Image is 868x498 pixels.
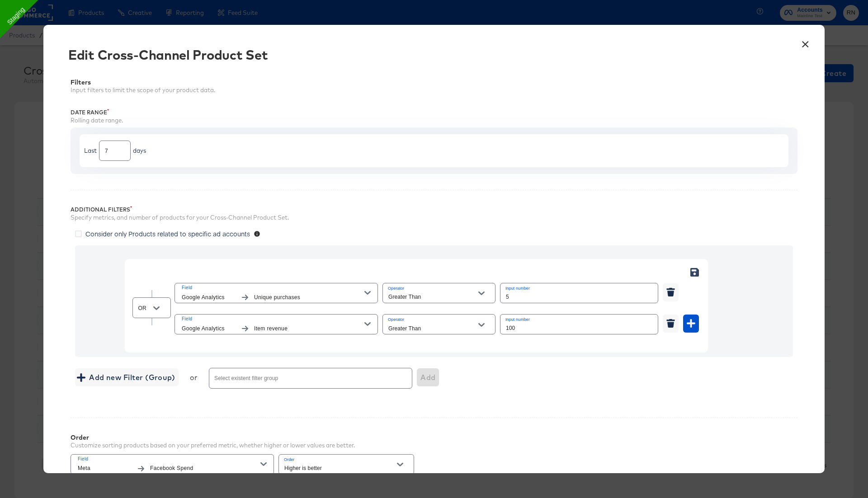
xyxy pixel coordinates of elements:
span: Consider only Products related to specific ad accounts [85,229,250,238]
button: FieldMetaFacebook Spend [71,454,274,475]
div: Customize sorting products based on your preferred metric, whether higher or lower values are bet... [71,441,355,450]
div: Edit Cross-Channel Product Set [68,47,268,62]
span: Google Analytics [182,324,236,334]
span: Unique purchases [254,293,364,302]
button: FieldGoogle AnalyticsUnique purchases [175,283,378,303]
input: Enter a number [500,315,658,334]
div: days [133,146,146,155]
button: FieldGoogle AnalyticsItem revenue [175,314,378,334]
button: Open [475,287,488,300]
div: Date Range [71,109,797,116]
input: Enter a number [99,137,130,157]
button: Add new Filter (Group) [75,368,179,386]
div: or [190,373,198,382]
span: Google Analytics [182,293,236,302]
span: Field [182,315,364,323]
button: × [797,34,813,50]
div: Specify metrics, and number of products for your Cross-Channel Product Set. [71,213,797,222]
div: Rolling date range. [71,116,797,125]
span: Facebook Spend [150,464,260,473]
span: Meta [78,464,132,473]
div: Additional Filters [71,206,797,213]
span: Add new Filter (Group) [79,371,175,384]
span: Field [182,284,364,292]
button: Open [393,458,407,471]
div: Input filters to limit the scope of your product data. [71,86,797,94]
div: Filters [71,79,797,86]
div: Last [84,146,97,155]
button: Open [475,318,488,332]
input: Enter a number [500,283,658,303]
span: Item revenue [254,324,364,334]
button: Open [150,301,163,315]
div: Order [71,434,355,441]
span: Field [78,455,260,463]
